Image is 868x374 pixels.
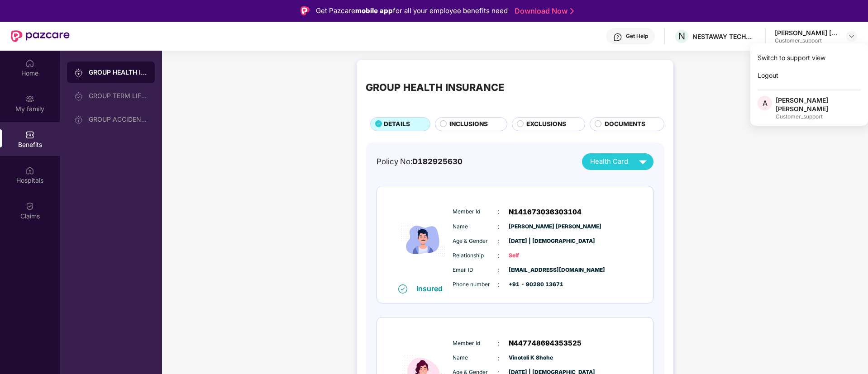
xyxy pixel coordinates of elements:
div: Get Pazcare for all your employee benefits need [316,5,508,16]
div: Get Help [626,33,648,40]
span: A [763,98,768,109]
img: New Pazcare Logo [11,30,70,42]
img: Stroke [570,6,574,16]
a: Download Now [515,6,571,16]
img: svg+xml;base64,PHN2ZyBpZD0iSGVscC0zMngzMiIgeG1sbnM9Imh0dHA6Ly93d3cudzMub3JnLzIwMDAvc3ZnIiB3aWR0aD... [613,33,622,42]
div: Customer_support [776,113,861,120]
div: NESTAWAY TECHNOLOGIES PRIVATE LIMITED [692,32,756,41]
img: Logo [300,6,310,15]
div: Switch to support view [750,49,868,66]
strong: mobile app [355,6,393,15]
div: [PERSON_NAME] [PERSON_NAME] [776,96,861,113]
img: svg+xml;base64,PHN2ZyBpZD0iRHJvcGRvd24tMzJ4MzIiIHhtbG5zPSJodHRwOi8vd3d3LnczLm9yZy8yMDAwL3N2ZyIgd2... [848,33,855,40]
div: Logout [750,66,868,84]
div: [PERSON_NAME] [PERSON_NAME] [775,28,838,37]
span: N [678,31,685,42]
div: Customer_support [775,37,838,44]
